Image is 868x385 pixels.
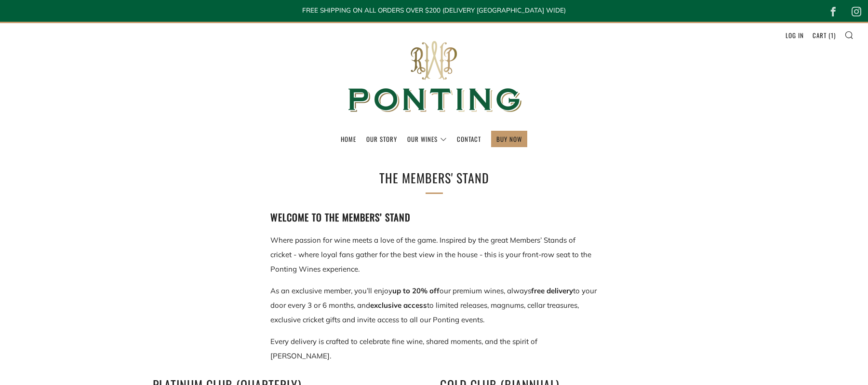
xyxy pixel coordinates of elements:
[813,27,836,43] a: Cart (1)
[831,30,834,40] span: 1
[275,168,593,188] h1: The Members' Stand
[270,210,411,224] strong: Welcome to The Members’ Stand
[270,284,598,327] p: As an exclusive member, you’ll enjoy our premium wines, always to your door every 3 or 6 months, ...
[341,131,356,147] a: Home
[270,233,598,276] p: Where passion for wine meets a love of the game. Inspired by the great Members’ Stands of cricket...
[407,131,447,147] a: Our Wines
[457,131,481,147] a: Contact
[786,27,804,43] a: Log in
[496,131,522,147] a: BUY NOW
[531,286,573,295] strong: free delivery
[338,23,531,131] img: Ponting Wines
[270,334,598,363] p: Every delivery is crafted to celebrate fine wine, shared moments, and the spirit of [PERSON_NAME].
[366,131,397,147] a: Our Story
[392,286,440,295] strong: up to 20% off
[370,301,427,310] strong: exclusive access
